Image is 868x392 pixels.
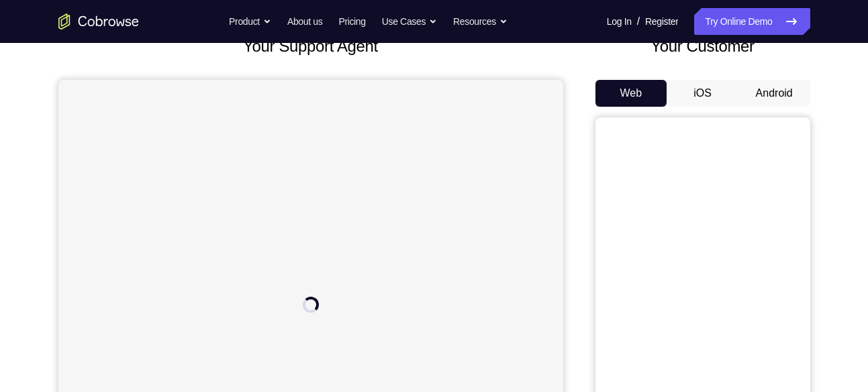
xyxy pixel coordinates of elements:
[645,8,678,35] a: Register
[595,80,667,107] button: Web
[637,13,640,30] span: /
[58,34,563,58] h2: Your Support Agent
[738,80,810,107] button: Android
[58,13,139,30] a: Go to the home page
[287,8,322,35] a: About us
[338,8,365,35] a: Pricing
[667,80,738,107] button: iOS
[382,8,437,35] button: Use Cases
[595,34,810,58] h2: Your Customer
[229,8,271,35] button: Product
[694,8,810,35] a: Try Online Demo
[607,8,632,35] a: Log In
[453,8,508,35] button: Resources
